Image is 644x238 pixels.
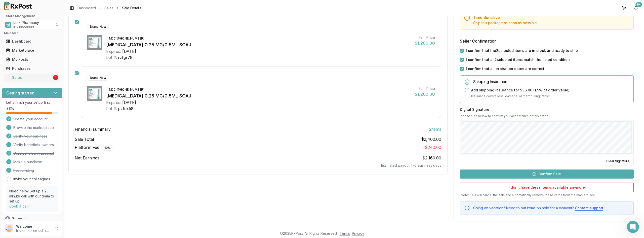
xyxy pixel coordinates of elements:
span: Post a listing [13,168,34,173]
a: Sales1 [4,73,60,82]
div: [DATE] [122,48,136,54]
div: Lot #: [106,106,117,112]
div: Brand New [87,75,109,81]
span: Link Pharmacy [13,20,39,25]
a: Privacy [352,231,364,235]
button: Confirm Sale [460,169,634,179]
button: Support [2,214,62,223]
div: 9+ [635,2,642,7]
div: Going on vacation? Need to put items on hold for a moment? [473,206,629,211]
h5: Shipping Insurance [473,80,629,84]
nav: breadcrumb [77,6,141,11]
button: Dashboard [2,37,62,45]
span: # 1710550983 [13,25,34,29]
span: Financial summary [75,126,111,132]
div: Item Price [415,86,435,91]
p: [EMAIL_ADDRESS][DOMAIN_NAME] [16,229,51,233]
div: Dashboard [6,39,58,44]
div: Expires: [106,48,121,54]
label: I confirm that the 2 selected items are in stock and ready to ship [466,48,578,53]
h3: Digital Signature [460,107,634,112]
a: Marketplace [4,46,60,55]
button: Select a view [2,20,62,29]
div: [DATE] [122,99,136,106]
img: RxPost Logo [2,2,34,10]
div: $1,200.00 [415,91,435,97]
span: Ship this package as soon as possible [473,21,537,25]
div: $1,200.00 [415,40,435,46]
span: Create your account [13,117,48,122]
p: Insurance covers loss, damage, or theft during transit. [471,94,629,99]
span: $2,400.00 [421,136,441,142]
h5: Time Sensitive [473,15,629,19]
div: Estimated payout 4-6 Business days [75,163,441,168]
a: Dashboard [77,6,96,11]
div: Sales [6,75,52,80]
div: [MEDICAL_DATA] 0.25 MG/0.5ML SOAJ [106,41,411,48]
span: Sale Details [122,6,141,11]
a: Dashboard [4,37,60,46]
p: Welcome [16,224,51,229]
h3: Seller Confirmation [460,38,634,44]
iframe: Intercom live chat [627,221,639,233]
div: rzfgr78 [118,54,133,60]
div: Brand New [87,24,109,29]
span: Verify beneficial owners [13,142,54,147]
div: 10 % [102,145,113,151]
span: 2 item s [429,126,441,132]
img: Wegovy 0.25 MG/0.5ML SOAJ [87,35,102,50]
img: Wegovy 0.25 MG/0.5ML SOAJ [87,86,102,101]
span: Net Earnings [75,155,99,161]
h2: Main Menu [4,31,60,35]
span: Sale Total [75,136,94,142]
a: Terms [340,231,350,235]
div: NDC: [PHONE_NUMBER] [106,36,147,41]
p: Please sign below to confirm your acceptance of this order [460,114,634,118]
button: My Posts [2,55,62,63]
div: 1 [53,75,58,80]
label: I confirm that all 2 selected items match the listed condition [466,57,570,62]
button: I don't have these items available anymore [460,183,634,192]
p: Let's finish your setup first! [6,100,58,105]
span: Connect a bank account [13,151,54,156]
button: Contact support [575,206,603,211]
div: NDC: [PHONE_NUMBER] [106,87,147,92]
button: 9+ [632,4,640,12]
h3: Getting started [6,90,34,96]
span: Verify your business [13,134,47,139]
a: My Posts [4,55,60,64]
div: pzfdx58 [118,106,134,112]
div: Marketplace [6,48,58,53]
a: Invite your colleagues [13,177,50,182]
button: Marketplace [2,46,62,54]
div: Lot #: [106,54,117,60]
span: - $240.00 [423,145,441,150]
span: 88 % [6,106,14,111]
button: Purchases [2,64,62,73]
label: I confirm that all expiration dates are correct [466,66,544,71]
a: Sales [104,6,113,11]
button: Clear Signature [602,157,634,165]
a: Book a call [9,204,29,208]
span: Platform Fee [75,144,113,151]
div: Expires: [106,99,121,106]
h2: Store Management [2,14,62,18]
img: User avatar [5,224,13,232]
div: [MEDICAL_DATA] 0.25 MG/0.5ML SOAJ [106,92,411,99]
div: My Posts [6,57,58,62]
span: Browse the marketplace [13,125,54,130]
label: Add shipping insurance for $36.00 ( 1.5 % of order value) [471,88,570,93]
a: Purchases [4,64,60,73]
p: Need help? Set up a 25 minute call with our team to set up. [9,189,55,204]
span: $2,160.00 [422,155,441,160]
span: Make a purchase [13,159,42,164]
button: Sales1 [2,74,62,82]
p: Note: This will cancel the sale and automatically remove these items from the marketplace. [460,193,634,197]
div: Purchases [6,66,58,71]
div: Item Price [415,35,435,40]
